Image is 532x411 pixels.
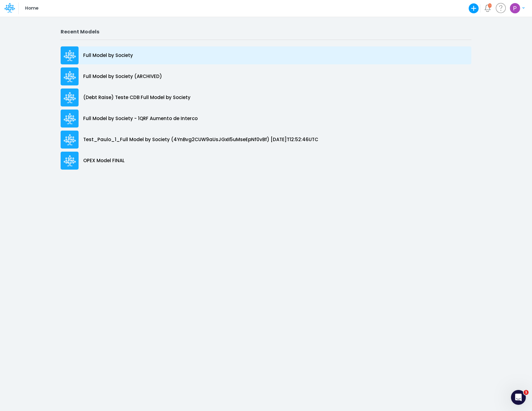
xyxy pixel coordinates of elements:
[61,66,471,87] a: Full Model by Society (ARCHIVED)
[484,5,491,12] a: Notifications
[83,94,191,101] p: (Debt Raise) Teste CDB Full Model by Society
[83,73,162,80] p: Full Model by Society (ARCHIVED)
[25,5,38,12] p: Home
[61,108,471,129] a: Full Model by Society - 1QRF Aumento de Interco
[83,52,133,59] p: Full Model by Society
[83,157,125,164] p: OPEX Model FINAL
[524,390,529,395] span: 1
[61,87,471,108] a: (Debt Raise) Teste CDB Full Model by Society
[61,45,471,66] a: Full Model by Society
[83,115,198,122] p: Full Model by Society - 1QRF Aumento de Interco
[489,4,491,7] div: 1 unread items
[61,150,471,171] a: OPEX Model FINAL
[61,129,471,150] a: Test_Paulo_1_Full Model by Society (4YnBvg2CUW9aUsJGxII5uMseEpNf0vBf) [DATE]T12:52:46UTC
[511,390,526,405] iframe: Intercom live chat
[61,29,471,35] h2: Recent Models
[83,136,318,143] p: Test_Paulo_1_Full Model by Society (4YnBvg2CUW9aUsJGxII5uMseEpNf0vBf) [DATE]T12:52:46UTC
